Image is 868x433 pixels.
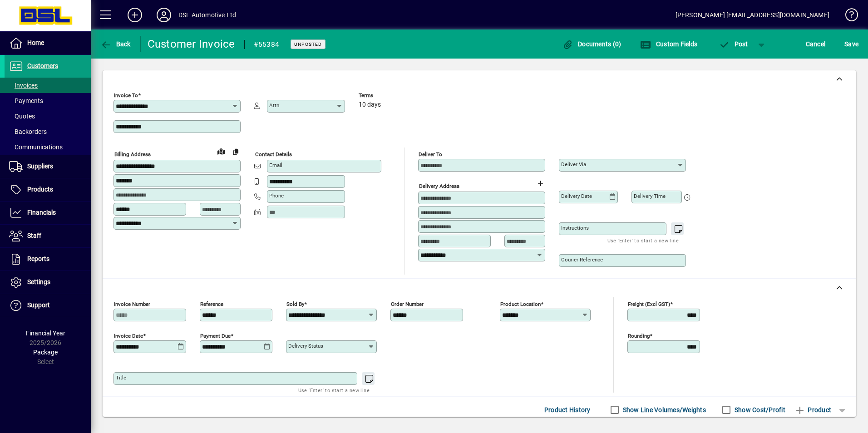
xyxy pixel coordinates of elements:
span: Product History [544,403,591,417]
mat-label: Instructions [561,225,589,231]
div: #55384 [254,37,280,52]
button: Add [120,7,149,23]
button: Save [842,36,861,52]
mat-label: Phone [269,192,284,199]
button: Post [714,36,753,52]
a: Reports [5,248,91,271]
a: Staff [5,225,91,247]
button: Product History [541,402,594,418]
a: Knowledge Base [838,2,857,31]
mat-label: Email [269,162,282,168]
span: Support [27,301,50,309]
a: Support [5,294,91,317]
a: Products [5,178,91,201]
a: Financials [5,202,91,224]
span: Staff [27,232,41,239]
mat-label: Title [116,374,126,381]
mat-hint: Use 'Enter' to start a new line [607,235,679,246]
span: Communications [9,143,63,151]
label: Show Cost/Profit [733,405,785,414]
mat-label: Sold by [286,301,304,307]
span: Custom Fields [640,40,697,48]
span: Home [27,39,44,46]
span: Terms [359,93,413,98]
span: Financials [27,209,56,216]
span: ave [844,37,858,51]
span: Product [794,403,831,417]
mat-label: Invoice To [114,92,138,98]
span: Customers [27,62,58,69]
button: Choose address [533,176,547,191]
mat-label: Invoice date [114,333,143,339]
a: Quotes [5,108,91,124]
span: Settings [27,278,50,285]
button: Custom Fields [638,36,700,52]
div: DSL Automotive Ltd [178,8,236,22]
mat-label: Reference [200,301,223,307]
span: Payments [9,97,43,104]
mat-label: Freight (excl GST) [628,301,670,307]
a: Backorders [5,124,91,139]
div: Customer Invoice [148,37,235,51]
mat-label: Deliver via [561,161,586,167]
button: Product [790,402,836,418]
a: Payments [5,93,91,108]
mat-label: Courier Reference [561,256,603,263]
span: Suppliers [27,162,53,170]
mat-hint: Use 'Enter' to start a new line [298,385,370,395]
span: Back [100,40,131,48]
button: Profile [149,7,178,23]
app-page-header-button: Back [91,36,141,52]
a: View on map [214,144,228,158]
span: P [735,40,739,48]
mat-label: Delivery time [634,193,666,199]
span: Reports [27,255,49,262]
button: Documents (0) [560,36,624,52]
mat-label: Payment due [200,333,231,339]
a: Home [5,32,91,54]
span: Package [33,349,58,356]
label: Show Line Volumes/Weights [621,405,706,414]
a: Communications [5,139,91,155]
span: Quotes [9,113,35,120]
a: Settings [5,271,91,294]
div: [PERSON_NAME] [EMAIL_ADDRESS][DOMAIN_NAME] [676,8,829,22]
a: Suppliers [5,155,91,178]
button: Back [98,36,133,52]
mat-label: Invoice number [114,301,150,307]
span: ost [719,40,748,48]
mat-label: Rounding [628,333,650,339]
button: Cancel [804,36,828,52]
span: Unposted [294,41,322,47]
span: Invoices [9,82,38,89]
mat-label: Product location [500,301,541,307]
a: Invoices [5,78,91,93]
span: Products [27,186,53,193]
mat-label: Attn [269,102,279,108]
mat-label: Deliver To [419,151,442,157]
mat-label: Delivery date [561,193,592,199]
span: 10 days [359,101,381,108]
mat-label: Delivery status [288,343,323,349]
span: Backorders [9,128,47,135]
span: Cancel [806,37,826,51]
span: Financial Year [26,330,65,337]
span: S [844,40,848,48]
span: Documents (0) [562,40,621,48]
mat-label: Order number [391,301,424,307]
button: Copy to Delivery address [228,144,243,159]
